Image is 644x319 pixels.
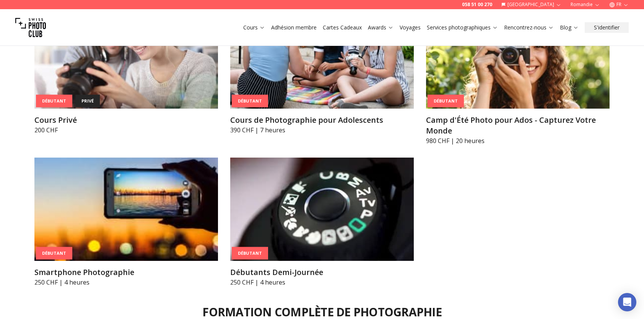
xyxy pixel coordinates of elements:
button: S'identifier [585,22,629,33]
div: Open Intercom Messenger [618,293,636,311]
button: Rencontrez-nous [501,22,557,33]
a: Blog [560,24,579,31]
button: Blog [557,22,582,33]
p: 250 CHF | 4 heures [34,278,218,287]
h3: Débutants Demi-Journée [230,267,414,278]
a: Cartes Cadeaux [323,24,362,31]
a: 058 51 00 270 [462,2,492,8]
div: privé [75,95,100,107]
h2: Formation complète de photographie [202,305,442,319]
a: Camp d'Été Photo pour Ados - Capturez Votre MondeDébutantCamp d'Été Photo pour Ados - Capturez Vo... [426,5,610,145]
div: Débutant [36,95,72,107]
div: Débutant [428,95,464,107]
a: Awards [368,24,394,31]
a: Services photographiques [427,24,498,31]
a: Cours [243,24,265,31]
button: Voyages [397,22,424,33]
a: Voyages [400,24,421,31]
p: 980 CHF | 20 heures [426,136,610,145]
div: Débutant [232,247,268,260]
img: Swiss photo club [15,12,46,43]
a: Cours PrivéDébutantprivéCours Privé200 CHF [34,5,218,135]
div: Débutant [36,247,72,260]
button: Cartes Cadeaux [320,22,365,33]
img: Cours de Photographie pour Adolescents [230,5,414,109]
button: Awards [365,22,397,33]
img: Smartphone Photographie [34,158,218,261]
div: Débutant [232,95,268,107]
a: Rencontrez-nous [504,24,554,31]
p: 390 CHF | 7 heures [230,125,414,135]
p: 200 CHF [34,125,218,135]
button: Adhésion membre [268,22,320,33]
a: Smartphone PhotographieDébutantSmartphone Photographie250 CHF | 4 heures [34,158,218,287]
h3: Cours Privé [34,115,218,125]
p: 250 CHF | 4 heures [230,278,414,287]
h3: Camp d'Été Photo pour Ados - Capturez Votre Monde [426,115,610,136]
a: Adhésion membre [271,24,317,31]
img: Cours Privé [34,5,218,109]
button: Cours [240,22,268,33]
img: Débutants Demi-Journée [230,158,414,261]
h3: Cours de Photographie pour Adolescents [230,115,414,125]
a: Débutants Demi-JournéeDébutantDébutants Demi-Journée250 CHF | 4 heures [230,158,414,287]
a: Cours de Photographie pour AdolescentsDébutantCours de Photographie pour Adolescents390 CHF | 7 h... [230,5,414,135]
img: Camp d'Été Photo pour Ados - Capturez Votre Monde [426,5,610,109]
button: Services photographiques [424,22,501,33]
h3: Smartphone Photographie [34,267,218,278]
